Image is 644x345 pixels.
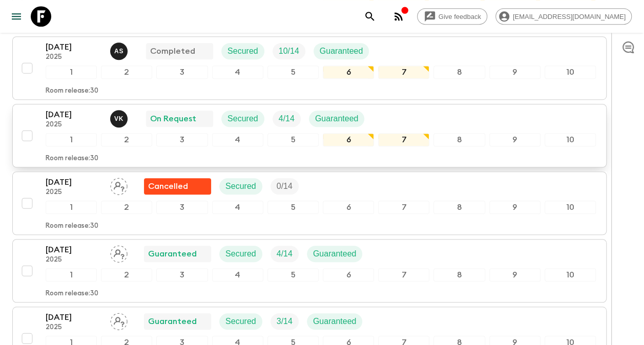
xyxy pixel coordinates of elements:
div: 7 [378,133,429,146]
p: Guaranteed [313,248,357,260]
div: 9 [489,201,541,214]
span: Vijesh K. V [110,113,130,121]
span: Give feedback [433,13,487,20]
span: Anvar Sadic [110,46,130,54]
p: [DATE] [46,311,102,324]
div: 2 [101,133,152,146]
div: Trip Fill [271,246,299,262]
div: 2 [101,201,152,214]
div: 5 [267,201,319,214]
div: 1 [46,201,97,214]
span: [EMAIL_ADDRESS][DOMAIN_NAME] [507,13,631,20]
p: 4 / 14 [279,113,295,125]
button: [DATE]2025Vijesh K. VOn RequestSecuredTrip FillGuaranteed12345678910Room release:30 [12,104,607,167]
div: 10 [545,66,596,79]
p: [DATE] [46,176,102,188]
p: 4 / 14 [277,248,293,260]
p: Completed [150,45,195,57]
div: Trip Fill [271,313,299,330]
button: [DATE]2025Anvar SadicCompletedSecuredTrip FillGuaranteed12345678910Room release:30 [12,36,607,100]
div: 3 [156,66,207,79]
p: Guaranteed [148,248,197,260]
div: 1 [46,66,97,79]
div: 3 [156,268,207,282]
div: 6 [323,268,374,282]
div: Trip Fill [273,111,301,127]
div: 7 [378,66,429,79]
div: 8 [433,201,485,214]
p: Secured [225,315,256,328]
span: Assign pack leader [110,248,128,256]
button: [DATE]2025Assign pack leaderTour discontinuedSecuredTrip Fill12345678910Room release:30 [12,171,607,235]
p: 0 / 14 [277,180,293,192]
div: Secured [219,246,262,262]
div: 4 [212,133,263,146]
div: 9 [489,268,541,282]
div: 9 [489,66,541,79]
div: 1 [46,133,97,146]
p: 3 / 14 [277,315,293,328]
p: Secured [225,248,256,260]
div: Secured [219,178,262,195]
p: 2025 [46,53,102,61]
p: [DATE] [46,109,102,121]
div: Secured [221,43,264,59]
div: 5 [267,66,319,79]
div: [EMAIL_ADDRESS][DOMAIN_NAME] [495,8,632,25]
div: 8 [433,66,485,79]
div: Secured [219,313,262,330]
p: 2025 [46,256,102,264]
p: 2025 [46,324,102,332]
div: 2 [101,268,152,282]
p: 2025 [46,121,102,129]
p: 10 / 14 [279,45,299,57]
div: 3 [156,133,207,146]
div: 8 [433,268,485,282]
div: Secured [221,111,264,127]
p: Guaranteed [315,113,359,125]
p: On Request [150,113,196,125]
div: 5 [267,268,319,282]
a: Give feedback [417,8,487,25]
div: 1 [46,268,97,282]
p: Secured [227,113,258,125]
span: Assign pack leader [110,181,128,189]
div: 9 [489,133,541,146]
div: 10 [545,133,596,146]
div: 10 [545,201,596,214]
div: 5 [267,133,319,146]
button: menu [6,6,27,27]
p: [DATE] [46,244,102,256]
p: Guaranteed [320,45,363,57]
div: 7 [378,268,429,282]
p: Guaranteed [148,315,197,328]
div: 2 [101,66,152,79]
p: Room release: 30 [46,290,98,298]
button: VK [110,110,130,127]
div: 8 [433,133,485,146]
div: 6 [323,201,374,214]
p: Cancelled [148,180,188,192]
p: Room release: 30 [46,222,98,230]
div: Trip Fill [273,43,305,59]
p: Room release: 30 [46,87,98,95]
span: Assign pack leader [110,316,128,324]
div: 4 [212,268,263,282]
p: Secured [225,180,256,192]
button: [DATE]2025Assign pack leaderGuaranteedSecuredTrip FillGuaranteed12345678910Room release:30 [12,239,607,303]
div: 6 [323,133,374,146]
p: V K [114,115,123,123]
div: 10 [545,268,596,282]
p: Secured [227,45,258,57]
div: 6 [323,66,374,79]
p: [DATE] [46,41,102,53]
div: 7 [378,201,429,214]
div: 4 [212,66,263,79]
div: Tour discontinued [144,178,211,195]
button: search adventures [360,6,380,27]
p: Room release: 30 [46,155,98,163]
p: Guaranteed [313,315,357,328]
div: Trip Fill [271,178,299,195]
p: 2025 [46,188,102,197]
div: 3 [156,201,207,214]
